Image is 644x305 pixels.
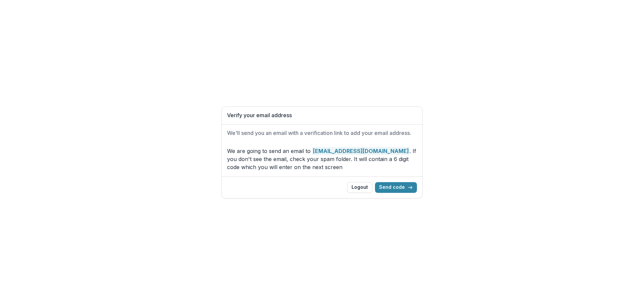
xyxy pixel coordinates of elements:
h2: We'll send you an email with a verification link to add your email address. [227,130,417,136]
button: Send code [375,182,417,193]
p: We are going to send an email to . If you don't see the email, check your spam folder. It will co... [227,147,417,171]
button: Logout [347,182,372,193]
h1: Verify your email address [227,112,417,119]
strong: [EMAIL_ADDRESS][DOMAIN_NAME] [312,147,410,155]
